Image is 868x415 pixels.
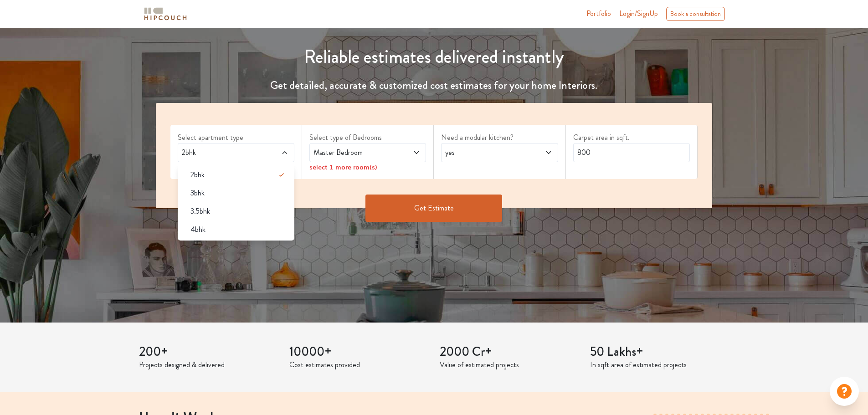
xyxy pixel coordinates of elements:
span: 4bhk [190,224,205,235]
label: Select type of Bedrooms [309,132,426,143]
span: 3.5bhk [190,206,210,217]
p: Cost estimates provided [289,359,429,370]
p: Value of estimated projects [440,359,579,370]
h3: 50 Lakhs+ [590,344,729,360]
span: 3bhk [190,188,205,199]
div: Book a consultation [666,7,725,21]
span: Login/SignUp [619,8,658,19]
label: Select apartment type [178,132,294,143]
button: Get Estimate [365,195,502,222]
h3: 200+ [139,344,278,360]
span: yes [443,147,525,158]
img: logo-horizontal.svg [143,6,188,22]
p: Projects designed & delivered [139,359,278,370]
span: 2bhk [190,169,205,180]
h4: Get detailed, accurate & customized cost estimates for your home Interiors. [150,79,718,92]
p: In sqft area of estimated projects [590,359,729,370]
h3: 2000 Cr+ [440,344,579,360]
span: Master Bedroom [312,147,393,158]
span: logo-horizontal.svg [143,4,188,24]
span: 2bhk [180,147,262,158]
div: select 1 more room(s) [309,162,426,172]
label: Carpet area in sqft. [573,132,690,143]
h3: 10000+ [289,344,429,360]
label: Need a modular kitchen? [441,132,558,143]
a: Portfolio [586,8,611,19]
h1: Reliable estimates delivered instantly [150,46,718,68]
input: Enter area sqft [573,143,690,162]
